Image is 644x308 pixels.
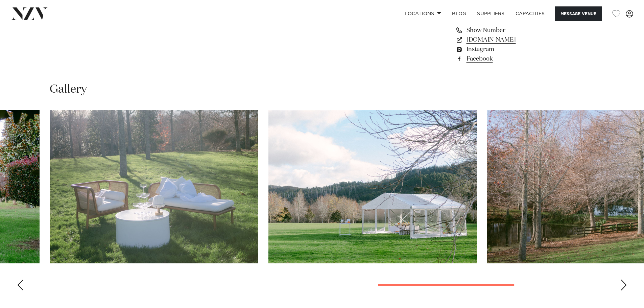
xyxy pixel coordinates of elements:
[447,6,472,21] a: BLOG
[11,7,48,20] img: nzv-logo.png
[455,35,566,45] a: [DOMAIN_NAME]
[455,26,566,35] a: Show Number
[510,6,550,21] a: Capacities
[472,6,510,21] a: SUPPLIERS
[455,45,566,54] a: Instagram
[50,82,87,97] h2: Gallery
[555,6,602,21] button: Message Venue
[399,6,447,21] a: Locations
[50,110,258,263] swiper-slide: 7 / 10
[455,54,566,64] a: Facebook
[268,110,477,263] swiper-slide: 8 / 10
